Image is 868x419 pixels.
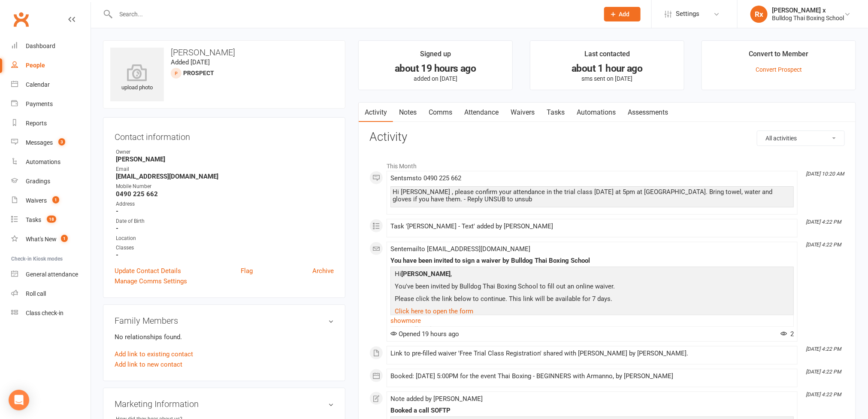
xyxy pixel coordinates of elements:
[584,49,630,64] div: Last contacted
[116,173,334,180] strong: [EMAIL_ADDRESS][DOMAIN_NAME]
[26,62,45,69] div: People
[369,131,845,144] h3: Activity
[390,223,794,230] div: Task '[PERSON_NAME] - Text' added by [PERSON_NAME]
[395,307,473,315] a: Click here to open the form
[420,49,451,64] div: Signed up
[369,157,845,171] li: This Month
[505,103,541,122] a: Waivers
[11,284,91,304] a: Roll call
[26,120,47,127] div: Reports
[116,207,334,215] strong: -
[11,75,91,94] a: Calendar
[806,219,841,225] i: [DATE] 4:22 PM
[11,304,91,323] a: Class kiosk mode
[26,43,55,49] div: Dashboard
[116,148,334,156] div: Owner
[61,235,68,242] span: 1
[780,330,794,338] span: 2
[312,266,334,276] a: Archive
[390,407,794,414] div: Booked a call SOFTP
[26,271,78,278] div: General attendance
[538,75,676,82] p: sms sent on [DATE]
[116,225,334,232] strong: -
[116,165,334,173] div: Email
[390,350,794,357] div: Link to pre-filled waiver 'Free Trial Class Registration' shared with [PERSON_NAME] by [PERSON_NA...
[676,4,699,24] span: Settings
[58,138,65,146] span: 3
[390,257,794,264] div: You have been invited to sign a waiver by Bulldog Thai Boxing School
[359,103,393,122] a: Activity
[11,230,91,249] a: What's New1
[393,188,792,203] div: Hi [PERSON_NAME] , please confirm your attendance in the trial class [DATE] at 5pm at [GEOGRAPHIC...
[11,152,91,172] a: Automations
[756,66,802,73] a: Convert Prospect
[393,269,792,281] p: Hi ,
[571,103,622,122] a: Automations
[26,100,53,107] div: Payments
[115,276,187,286] a: Manage Comms Settings
[26,139,53,146] div: Messages
[26,81,50,88] div: Calendar
[772,14,844,22] div: Bulldog Thai Boxing School
[11,94,91,114] a: Payments
[10,9,32,30] a: Clubworx
[806,171,844,177] i: [DATE] 10:20 AM
[390,395,794,403] div: Note added by [PERSON_NAME]
[538,64,676,73] div: about 1 hour ago
[393,281,792,294] p: You've been invited by Bulldog Thai Boxing School to fill out an online waiver.
[458,103,505,122] a: Attendance
[116,244,334,252] div: Classes
[806,346,841,352] i: [DATE] 4:22 PM
[541,103,571,122] a: Tasks
[750,6,768,23] div: Rx
[11,191,91,210] a: Waivers 1
[115,399,334,409] h3: Marketing Information
[26,236,57,243] div: What's New
[116,200,334,208] div: Address
[115,359,182,370] a: Add link to new contact
[26,290,46,297] div: Roll call
[110,64,164,92] div: upload photo
[401,270,451,278] strong: [PERSON_NAME]
[619,11,630,18] span: Add
[11,114,91,133] a: Reports
[749,49,809,64] div: Convert to Member
[26,197,47,204] div: Waivers
[604,7,641,21] button: Add
[115,129,334,142] h3: Contact information
[393,294,792,306] p: Please click the link below to continue. This link will be available for 7 days.
[11,56,91,75] a: People
[366,64,505,73] div: about 19 hours ago
[116,234,334,243] div: Location
[26,216,41,223] div: Tasks
[11,210,91,230] a: Tasks 18
[366,75,505,82] p: added on [DATE]
[116,251,334,259] strong: -
[26,158,60,165] div: Automations
[390,245,530,253] span: Sent email to [EMAIL_ADDRESS][DOMAIN_NAME]
[116,182,334,191] div: Mobile Number
[390,315,794,327] a: show more
[11,172,91,191] a: Gradings
[390,174,461,182] span: Sent sms to 0490 225 662
[390,330,459,338] span: Opened 19 hours ago
[806,242,841,248] i: [DATE] 4:22 PM
[423,103,458,122] a: Comms
[622,103,674,122] a: Assessments
[116,217,334,225] div: Date of Birth
[113,8,593,20] input: Search...
[52,196,59,203] span: 1
[116,155,334,163] strong: [PERSON_NAME]
[183,70,214,76] snap: prospect
[11,265,91,284] a: General attendance kiosk mode
[26,178,50,185] div: Gradings
[115,349,193,359] a: Add link to existing contact
[110,48,338,57] h3: [PERSON_NAME]
[241,266,253,276] a: Flag
[11,133,91,152] a: Messages 3
[115,332,334,342] p: No relationships found.
[115,266,181,276] a: Update Contact Details
[26,310,64,316] div: Class check-in
[47,216,56,223] span: 18
[806,392,841,398] i: [DATE] 4:22 PM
